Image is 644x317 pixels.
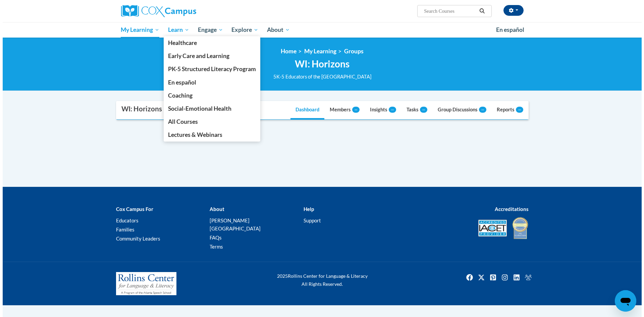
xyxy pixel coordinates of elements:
[161,62,258,75] a: PK-5 Structured Literacy Program
[492,206,526,212] b: Accreditations
[229,26,256,34] span: Explore
[513,107,521,113] span: --
[508,272,519,283] a: Linkedin
[476,220,504,236] img: Accredited IACET® Provider
[161,76,258,89] a: En español
[165,79,194,86] span: En español
[165,131,220,138] span: Lectures & Webinars
[260,22,291,38] a: About
[165,92,190,99] span: Coaching
[462,272,472,283] a: Facebook
[476,107,484,113] span: --
[113,217,136,223] a: Educators
[489,23,526,37] a: En español
[612,290,634,312] iframe: Button to launch messaging window
[350,107,357,113] span: --
[362,101,398,119] a: Insights--
[113,272,174,296] img: Rollins Center for Language & Literacy - A Program of the Atlanta Speech School
[497,272,507,283] a: Instagram
[118,5,194,17] img: Cox Campus
[108,22,531,38] div: Main menu
[161,128,258,141] a: Lectures & Webinars
[207,206,222,212] b: About
[417,107,425,113] span: --
[473,272,484,283] img: Twitter icon
[430,101,489,119] a: Group Discussions--
[489,101,526,119] a: Reports--
[301,206,311,212] b: Help
[165,65,253,72] span: PK-5 Structured Literacy Program
[508,272,519,283] img: LinkedIn icon
[462,272,472,283] img: Facebook icon
[165,26,186,34] span: Learn
[509,216,526,240] img: IDA® Accredited
[322,101,362,119] a: Members--
[224,22,260,38] a: Explore
[207,244,220,250] a: Terms
[274,273,285,279] span: 2025
[119,105,159,113] div: WI: Horizons
[165,105,229,112] span: Social-Emotional Health
[165,52,227,59] span: Early Care and Learning
[207,234,219,241] a: FAQs
[386,107,393,113] span: --
[497,272,507,283] img: Instagram icon
[341,48,361,55] a: Groups
[165,39,194,46] span: Healthcare
[195,26,220,34] span: Engage
[474,7,484,15] button: Search
[501,5,521,16] button: Account Settings
[113,226,132,232] a: Families
[288,101,322,119] a: Dashboard
[264,26,287,34] span: About
[485,272,496,283] img: Pinterest icon
[278,48,294,55] a: Home
[520,272,531,283] img: Facebook group icon
[473,272,484,283] a: Twitter
[301,217,318,223] a: Support
[493,26,522,33] span: En español
[113,206,151,212] b: Cox Campus For
[191,22,225,38] a: Engage
[161,36,258,49] a: Healthcare
[207,217,258,231] a: [PERSON_NAME][GEOGRAPHIC_DATA]
[161,49,258,62] a: Early Care and Learning
[118,26,157,34] span: My Learning
[399,101,430,119] a: Tasks--
[161,89,258,102] a: Coaching
[485,272,496,283] a: Pinterest
[113,235,158,242] a: Community Leaders
[165,118,195,125] span: All Courses
[271,73,369,81] div: 5K-5 Educators of the [GEOGRAPHIC_DATA]
[161,102,258,115] a: Social-Emotional Health
[271,58,369,70] h2: WI: Horizons
[249,272,390,288] div: Rollins Center for Language & Literacy All Rights Reserved.
[161,22,191,38] a: Learn
[421,7,474,15] input: Search Courses
[161,115,258,128] a: All Courses
[114,22,161,38] a: My Learning
[520,272,531,283] a: Facebook Group
[302,48,334,55] a: My Learning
